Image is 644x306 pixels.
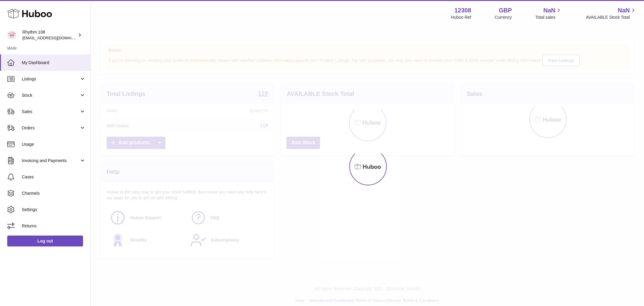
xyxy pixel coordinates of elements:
[495,15,512,20] div: Currency
[535,15,562,20] span: Total sales
[535,6,562,20] a: NaN Total sales
[22,158,79,164] span: Invoicing and Payments
[22,125,79,131] span: Orders
[586,15,637,20] span: AVAILABLE Stock Total
[22,60,86,66] span: My Dashboard
[22,29,77,41] div: Rhythm 108
[22,190,86,196] span: Channels
[7,236,83,246] a: Log out
[618,6,630,15] span: NaN
[543,6,555,15] span: NaN
[499,6,512,15] strong: GBP
[22,223,86,229] span: Returns
[22,93,79,98] span: Stock
[7,31,16,40] img: internalAdmin-12308@internal.huboo.com
[22,207,86,213] span: Settings
[586,6,637,20] a: NaN AVAILABLE Stock Total
[22,76,79,82] span: Listings
[22,109,79,115] span: Sales
[454,6,471,15] strong: 12308
[22,35,89,40] span: [EMAIL_ADDRESS][DOMAIN_NAME]
[22,142,86,147] span: Usage
[22,174,86,180] span: Cases
[451,15,471,20] div: Huboo Ref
